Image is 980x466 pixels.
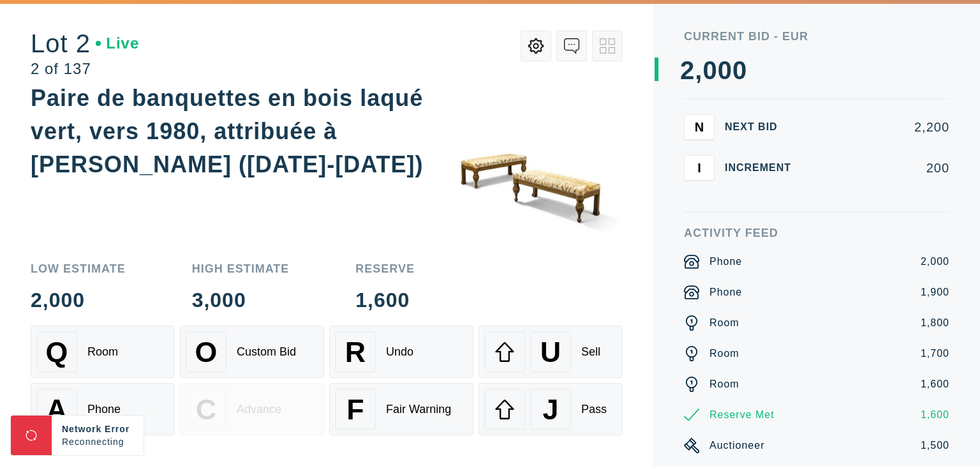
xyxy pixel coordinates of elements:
div: 2,200 [812,121,949,133]
div: 0 [732,57,747,83]
span: C [196,393,216,426]
div: 1,600 [921,407,949,423]
div: Advance [237,403,281,416]
div: Room [87,345,118,359]
div: Auctioneer [709,438,765,453]
div: Undo [386,345,413,359]
span: O [195,336,218,368]
div: Phone [87,403,121,416]
span: I [697,160,701,175]
div: 3,000 [192,290,290,310]
button: USell [479,326,623,378]
div: Reserve Met [709,407,775,423]
div: 200 [812,162,949,174]
div: 1,600 [355,290,415,310]
div: Room [709,346,739,361]
div: 1,900 [921,285,949,300]
div: 2,000 [921,254,949,269]
div: 1,700 [921,346,949,361]
button: JPass [479,383,623,435]
div: Increment [725,163,801,173]
div: 0 [718,57,732,83]
span: Q [46,336,68,368]
div: Sell [581,345,600,359]
button: RUndo [329,326,473,378]
button: QRoom [31,326,175,378]
button: I [684,155,715,181]
span: A [47,393,67,426]
div: Paire de banquettes en bois laqué vert, vers 1980, attribuée à [PERSON_NAME] ([DATE]-[DATE]) [31,85,424,177]
span: J [542,393,558,426]
div: , [695,57,702,313]
button: CAdvance [180,383,324,435]
div: 2 [680,57,695,83]
div: Live [96,36,139,51]
button: FFair Warning [329,383,473,435]
button: OCustom Bid [180,326,324,378]
div: High Estimate [192,263,290,274]
span: N [695,119,704,134]
button: APhone [31,383,175,435]
span: R [345,336,366,368]
div: Room [709,315,739,331]
div: Custom Bid [237,345,296,359]
div: Phone [709,254,742,269]
div: 2 of 137 [31,61,139,77]
div: Current Bid - EUR [684,31,949,42]
div: Phone [709,285,742,300]
div: Reconnecting [62,435,133,448]
div: Fair Warning [386,403,451,416]
div: Lot 2 [31,31,139,56]
div: Activity Feed [684,227,949,239]
span: F [346,393,364,426]
button: N [684,114,715,140]
div: Room [709,377,739,392]
div: Pass [581,403,607,416]
div: 1,800 [921,315,949,331]
div: 2,000 [31,290,126,310]
div: Low Estimate [31,263,126,274]
div: 1,600 [921,377,949,392]
div: 1,500 [921,438,949,453]
div: 0 [702,57,717,83]
span: U [540,336,561,368]
div: Network Error [62,423,133,435]
div: Next Bid [725,122,801,132]
div: Reserve [355,263,415,274]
